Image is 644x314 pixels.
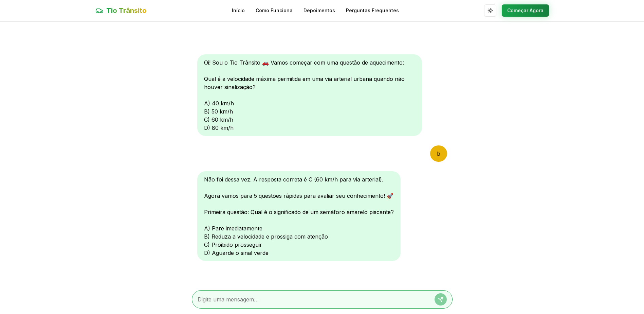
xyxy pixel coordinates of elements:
[95,6,147,15] a: Tio Trânsito
[197,171,401,261] div: Não foi dessa vez. A resposta correta é C (60 km/h para via arterial). Agora vamos para 5 questõe...
[197,54,422,136] div: Oi! Sou o Tio Trânsito 🚗 Vamos começar com uma questão de aquecimento: Qual é a velocidade máxima...
[502,4,549,17] button: Começar Agora
[232,7,245,14] a: Início
[106,6,147,15] span: Tio Trânsito
[256,7,293,14] a: Como Funciona
[303,7,335,14] a: Depoimentos
[346,7,399,14] a: Perguntas Frequentes
[430,145,447,162] div: b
